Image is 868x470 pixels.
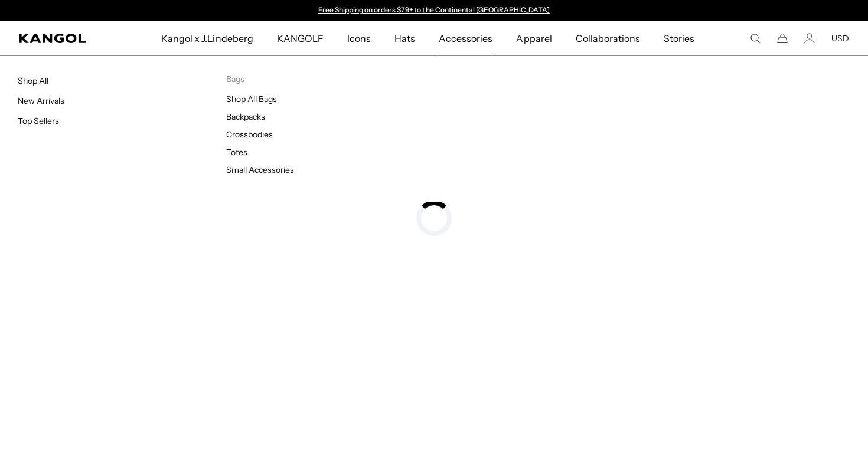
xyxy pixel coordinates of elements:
span: Accessories [439,21,492,55]
a: Icons [335,21,383,55]
slideshow-component: Announcement bar [312,6,556,15]
a: Kangol [19,34,106,43]
span: Hats [394,21,415,55]
span: Apparel [516,21,552,55]
a: Crossbodies [226,129,273,140]
a: New Arrivals [18,96,64,106]
a: Shop All [18,75,48,86]
a: Totes [226,147,247,157]
a: Free Shipping on orders $79+ to the Continental [GEOGRAPHIC_DATA] [318,5,550,14]
a: Account [804,33,815,44]
a: Accessories [427,21,504,55]
a: KANGOLF [265,21,335,55]
a: Apparel [504,21,563,55]
a: Hats [383,21,427,55]
span: Collaborations [576,21,640,55]
p: Bags [226,74,435,84]
button: USD [831,33,849,44]
span: Stories [664,21,694,55]
span: Kangol x J.Lindeberg [161,21,253,55]
a: Top Sellers [18,116,59,126]
a: Collaborations [564,21,652,55]
a: Small Accessories [226,165,294,175]
summary: Search here [750,33,761,44]
div: 1 of 2 [312,6,556,15]
div: Announcement [312,6,556,15]
button: Cart [777,33,788,44]
a: Shop All Bags [226,94,277,104]
a: Stories [652,21,706,55]
span: KANGOLF [277,21,324,55]
a: Backpacks [226,111,265,122]
a: Kangol x J.Lindeberg [149,21,265,55]
span: Icons [347,21,371,55]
